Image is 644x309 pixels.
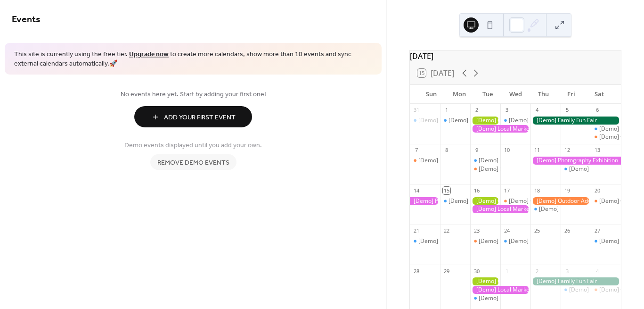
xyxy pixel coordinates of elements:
[418,117,490,125] div: [Demo] Morning Yoga Bliss
[591,133,621,141] div: [Demo] Open Mic Night
[533,187,540,194] div: 18
[413,147,420,154] div: 7
[479,237,549,245] div: [Demo] Seniors' Social Tea
[557,85,585,104] div: Fri
[500,197,530,205] div: [Demo] Culinary Cooking Class
[473,187,480,194] div: 16
[594,107,601,114] div: 6
[591,197,621,205] div: [Demo] Open Mic Night
[470,117,500,125] div: [Demo] Gardening Workshop
[586,85,613,104] div: Sat
[594,267,601,275] div: 4
[533,267,540,275] div: 2
[413,107,420,114] div: 31
[134,106,252,127] button: Add Your First Event
[410,237,440,245] div: [Demo] Morning Yoga Bliss
[410,197,440,205] div: [Demo] Photography Exhibition
[448,117,516,125] div: [Demo] Fitness Bootcamp
[563,147,571,154] div: 12
[473,267,480,275] div: 30
[418,157,494,165] div: [Demo] Book Club Gathering
[530,157,621,165] div: [Demo] Photography Exhibition
[413,227,420,234] div: 21
[591,286,621,294] div: [Demo] Open Mic Night
[14,50,372,68] span: This site is currently using the free tier. to create more calendars, show more than 10 events an...
[470,157,500,165] div: [Demo] Morning Yoga Bliss
[563,187,571,194] div: 19
[569,286,641,294] div: [Demo] Morning Yoga Bliss
[500,117,530,125] div: [Demo] Morning Yoga Bliss
[124,141,262,150] span: Demo events displayed until you add your own.
[12,10,41,29] span: Events
[443,107,450,114] div: 1
[473,85,501,104] div: Tue
[530,117,621,125] div: [Demo] Family Fun Fair
[157,158,229,168] span: Remove demo events
[533,107,540,114] div: 4
[530,85,557,104] div: Thu
[561,165,591,173] div: [Demo] Morning Yoga Bliss
[443,147,450,154] div: 8
[500,237,530,245] div: [Demo] Morning Yoga Bliss
[446,85,473,104] div: Mon
[503,267,510,275] div: 1
[470,205,530,213] div: [Demo] Local Market
[591,237,621,245] div: [Demo] Morning Yoga Bliss
[440,117,470,125] div: [Demo] Fitness Bootcamp
[509,197,590,205] div: [Demo] Culinary Cooking Class
[443,227,450,234] div: 22
[503,227,510,234] div: 24
[533,227,540,234] div: 25
[150,154,236,170] button: Remove demo events
[533,147,540,154] div: 11
[410,157,440,165] div: [Demo] Book Club Gathering
[473,107,480,114] div: 2
[530,197,591,205] div: [Demo] Outdoor Adventure Day
[410,50,621,62] div: [DATE]
[591,125,621,133] div: [Demo] Morning Yoga Bliss
[413,187,420,194] div: 14
[417,85,445,104] div: Sun
[440,197,470,205] div: [Demo] Morning Yoga Bliss
[410,117,440,125] div: [Demo] Morning Yoga Bliss
[443,267,450,275] div: 29
[563,107,571,114] div: 5
[509,117,580,125] div: [Demo] Morning Yoga Bliss
[470,277,500,285] div: [Demo] Gardening Workshop
[479,165,549,173] div: [Demo] Seniors' Social Tea
[563,227,571,234] div: 26
[594,147,601,154] div: 13
[164,113,236,123] span: Add Your First Event
[530,205,561,213] div: [Demo] Morning Yoga Bliss
[594,227,601,234] div: 27
[563,267,571,275] div: 3
[470,165,500,173] div: [Demo] Seniors' Social Tea
[530,277,621,285] div: [Demo] Family Fun Fair
[503,147,510,154] div: 10
[473,147,480,154] div: 9
[479,294,550,302] div: [Demo] Morning Yoga Bliss
[470,286,530,294] div: [Demo] Local Market
[503,107,510,114] div: 3
[12,106,375,127] a: Add Your First Event
[503,187,510,194] div: 17
[594,187,601,194] div: 20
[470,237,500,245] div: [Demo] Seniors' Social Tea
[479,157,550,165] div: [Demo] Morning Yoga Bliss
[501,85,529,104] div: Wed
[418,237,490,245] div: [Demo] Morning Yoga Bliss
[470,294,500,302] div: [Demo] Morning Yoga Bliss
[443,187,450,194] div: 15
[561,286,591,294] div: [Demo] Morning Yoga Bliss
[509,237,580,245] div: [Demo] Morning Yoga Bliss
[12,90,375,100] span: No events here yet. Start by adding your first one!
[470,125,530,133] div: [Demo] Local Market
[539,205,611,213] div: [Demo] Morning Yoga Bliss
[129,48,169,61] a: Upgrade now
[448,197,520,205] div: [Demo] Morning Yoga Bliss
[473,227,480,234] div: 23
[470,197,500,205] div: [Demo] Gardening Workshop
[569,165,641,173] div: [Demo] Morning Yoga Bliss
[413,267,420,275] div: 28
